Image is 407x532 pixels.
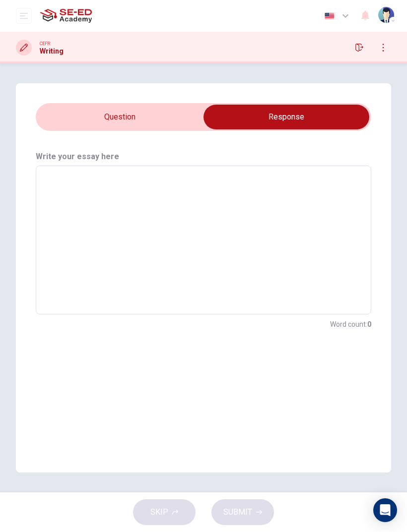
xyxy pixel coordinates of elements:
[367,320,371,328] strong: 0
[323,12,336,20] img: en
[36,151,371,163] h6: Write your essay here
[16,8,32,24] button: open mobile menu
[373,498,397,522] div: Open Intercom Messenger
[40,47,64,55] h1: Writing
[330,318,371,330] h6: Word count :
[40,6,92,26] img: SE-ED Academy logo
[40,40,50,47] span: CEFR
[378,7,394,23] img: Profile picture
